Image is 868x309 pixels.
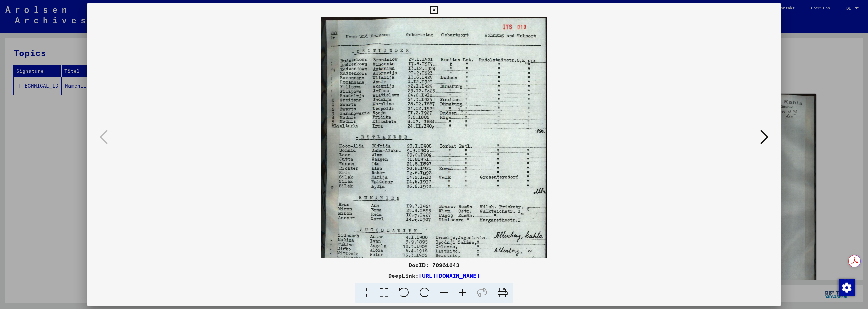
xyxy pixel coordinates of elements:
img: Zustimmung ändern [839,279,855,296]
a: [URL][DOMAIN_NAME] [419,272,480,279]
div: DeepLink: [87,272,781,280]
div: DocID: 70961643 [87,261,781,269]
div: Zustimmung ändern [838,279,854,295]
